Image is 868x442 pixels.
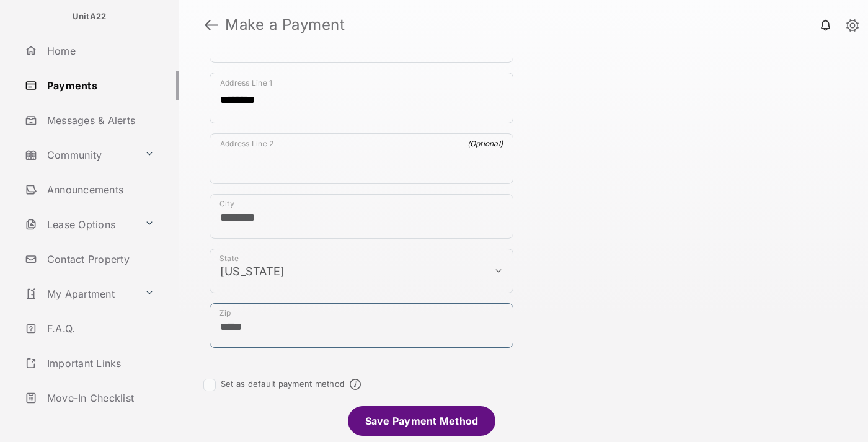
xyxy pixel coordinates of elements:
li: Save Payment Method [348,406,496,436]
a: Lease Options [20,210,139,239]
p: UnitA22 [73,11,107,23]
div: payment_method_screening[postal_addresses][locality] [210,194,513,239]
a: Important Links [20,348,159,378]
div: payment_method_screening[postal_addresses][addressLine1] [210,73,513,123]
div: payment_method_screening[postal_addresses][administrativeArea] [210,249,513,293]
a: My Apartment [20,279,139,309]
a: F.A.Q. [20,314,179,343]
span: Default payment method info [350,379,361,390]
a: Home [20,36,179,66]
div: payment_method_screening[postal_addresses][postalCode] [210,303,513,348]
div: payment_method_screening[postal_addresses][addressLine2] [210,133,513,184]
a: Messages & Alerts [20,105,179,135]
strong: Make a Payment [225,17,345,32]
a: Community [20,140,139,170]
a: Announcements [20,175,179,205]
a: Payments [20,71,179,100]
label: Set as default payment method [221,379,345,389]
a: Contact Property [20,244,179,274]
a: Move-In Checklist [20,383,179,413]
